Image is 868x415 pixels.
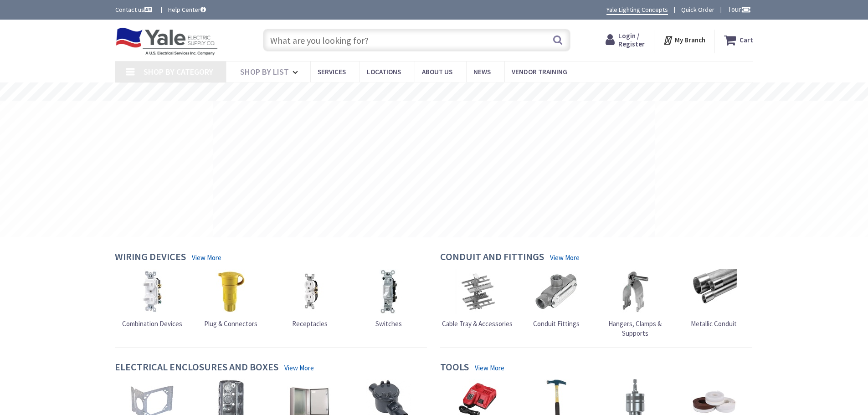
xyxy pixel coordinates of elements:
a: Quick Order [681,5,714,14]
strong: Cart [740,32,753,48]
a: Help Center [168,5,206,14]
span: Locations [367,67,401,76]
span: About Us [422,67,452,76]
a: View More [284,363,314,373]
a: Yale Lighting Concepts [606,5,668,15]
h4: Conduit and Fittings [440,251,544,264]
a: Login / Register [606,32,645,48]
span: Shop By List [240,67,289,77]
a: Plug & Connectors Plug & Connectors [204,269,257,328]
a: View More [550,253,580,262]
a: View More [192,253,221,262]
span: Hangers, Clamps & Supports [608,319,662,338]
span: Receptacles [292,319,328,328]
img: Plug & Connectors [208,269,254,314]
span: Services [318,67,346,76]
input: What are you looking for? [263,29,570,51]
span: Shop By Category [144,67,213,77]
img: Combination Devices [129,269,175,314]
span: Plug & Connectors [204,319,257,328]
span: News [473,67,491,76]
img: Conduit Fittings [534,269,579,314]
span: Cable Tray & Accessories [442,319,513,328]
span: Conduit Fittings [533,319,580,328]
a: Hangers, Clamps & Supports Hangers, Clamps & Supports [598,269,673,338]
a: Cart [724,32,753,48]
a: Metallic Conduit Metallic Conduit [691,269,737,328]
div: My Branch [663,32,705,48]
a: Combination Devices Combination Devices [122,269,182,328]
span: Vendor Training [512,67,567,76]
a: Switches Switches [366,269,411,328]
a: Receptacles Receptacles [287,269,333,328]
img: Switches [366,269,411,314]
h4: Tools [440,361,469,374]
span: Tour [728,5,751,14]
span: Login / Register [618,31,645,48]
a: View More [475,363,504,373]
h4: Electrical Enclosures and Boxes [115,361,278,374]
h4: Wiring Devices [115,251,186,264]
img: Cable Tray & Accessories [455,269,500,314]
a: Contact us [115,5,154,14]
a: Conduit Fittings Conduit Fittings [533,269,580,328]
img: Yale Electric Supply Co. [115,27,218,56]
a: Cable Tray & Accessories Cable Tray & Accessories [442,269,513,328]
img: Hangers, Clamps & Supports [612,269,658,314]
img: Metallic Conduit [691,269,737,314]
img: Receptacles [287,269,333,314]
span: Metallic Conduit [691,319,737,328]
span: Switches [375,319,402,328]
span: Combination Devices [122,319,182,328]
strong: My Branch [675,36,705,44]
